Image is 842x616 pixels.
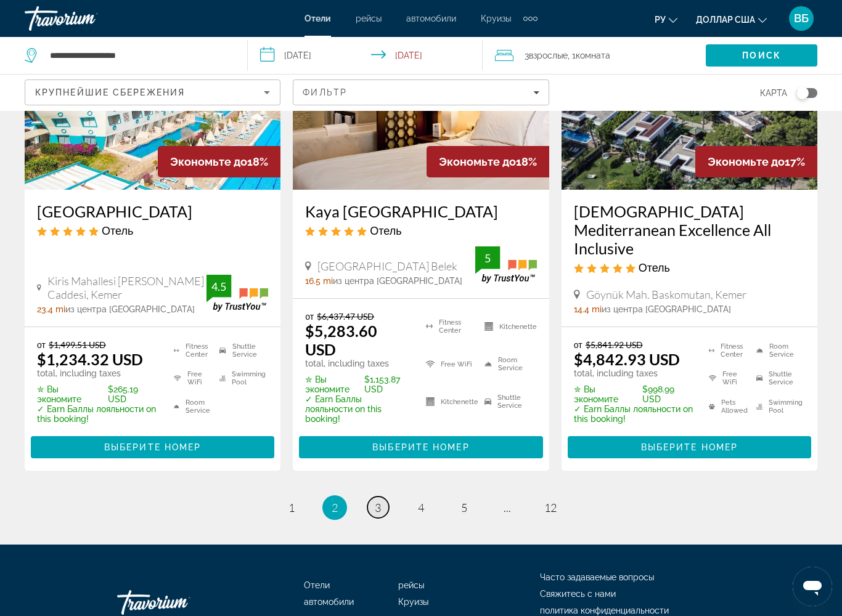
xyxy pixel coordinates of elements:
[305,359,410,368] p: total, including taxes
[305,375,361,394] span: ✮ Вы экономите
[168,368,213,390] li: Free WiFi
[461,501,467,514] span: 5
[305,322,377,359] ins: $5,283.60 USD
[703,368,750,390] li: Free WiFi
[398,597,428,607] a: Круизы
[504,501,511,514] span: ...
[398,580,424,590] a: рейсы
[478,311,537,342] li: Kitchenette
[304,580,330,590] a: Отели
[305,394,410,424] p: ✓ Earn Баллы лояльности on this booking!
[168,339,213,362] li: Fitness Center
[481,14,511,23] a: Круизы
[333,276,462,286] span: из центра [GEOGRAPHIC_DATA]
[696,15,755,25] font: доллар США
[305,202,536,221] a: Kaya [GEOGRAPHIC_DATA]
[602,304,731,314] span: из центра [GEOGRAPHIC_DATA]
[655,15,666,25] font: ру
[158,146,280,177] div: 18%
[299,439,542,452] a: Выберите номер
[695,146,817,177] div: 17%
[703,395,750,418] li: Pets Allowed
[288,501,295,514] span: 1
[35,87,185,97] span: Крупнейшие сбережения
[305,224,536,237] div: 5 star Hotel
[706,44,817,67] button: Search
[370,224,401,237] span: Отель
[475,246,537,283] img: TrustYou guest rating badge
[574,384,693,404] p: $998.99 USD
[293,79,549,105] button: Filters
[576,51,610,60] span: Комната
[540,572,654,582] a: Часто задаваемые вопросы
[248,37,483,74] button: Select check in and out date
[37,384,105,404] span: ✮ Вы экономите
[525,47,568,64] span: 3
[31,439,274,452] a: Выберите номер
[299,436,542,458] button: Выберите номер
[356,14,382,23] a: рейсы
[742,51,781,60] span: Поиск
[703,339,750,362] li: Fitness Center
[750,395,805,418] li: Swimming Pool
[696,10,767,28] button: Изменить валюту
[37,304,65,314] span: 23.4 mi
[47,274,206,301] span: Kiris Mahallesi [PERSON_NAME] Caddesi, Kemer
[305,311,314,322] span: от
[568,436,811,458] button: Выберите номер
[25,495,817,520] nav: Pagination
[787,87,817,99] button: Toggle map
[574,304,602,314] span: 14.4 mi
[574,384,640,404] span: ✮ Вы экономите
[574,202,805,257] a: [DEMOGRAPHIC_DATA] Mediterranean Excellence All Inclusive
[540,606,669,615] a: политика конфиденциальности
[420,349,478,380] li: Free WiFi
[25,2,148,34] a: Травориум
[104,442,201,452] span: Выберите номер
[305,14,331,23] a: Отели
[305,375,410,394] p: $1,153.87 USD
[639,261,670,274] span: Отель
[708,155,785,168] span: Экономьте до
[586,339,643,350] del: $5,841.92 USD
[317,259,457,273] span: [GEOGRAPHIC_DATA] Belek
[37,384,158,404] p: $265.19 USD
[544,501,557,514] span: 12
[31,436,274,458] button: Выберите номер
[305,276,333,286] span: 16.5 mi
[641,442,738,452] span: Выберите номер
[574,350,680,368] ins: $4,842.93 USD
[574,339,582,350] span: от
[793,567,832,606] iframe: Кнопка запуска окна обмена сообщениями
[372,442,469,452] span: Выберите номер
[785,6,817,31] button: Меню пользователя
[568,439,811,452] a: Выберите номер
[168,395,213,418] li: Room Service
[406,14,456,23] a: автомобили
[750,339,805,362] li: Room Service
[427,146,549,177] div: 18%
[49,46,229,65] input: Search hotel destination
[529,51,568,60] span: Взрослые
[375,501,381,514] span: 3
[49,339,106,350] del: $1,499.51 USD
[37,202,268,221] a: [GEOGRAPHIC_DATA]
[37,368,158,378] p: total, including taxes
[574,368,693,378] p: total, including taxes
[483,37,706,74] button: Travelers: 3 adults, 0 children
[206,279,231,294] div: 4.5
[568,47,610,64] span: , 1
[574,261,805,274] div: 5 star Hotel
[439,155,516,168] span: Экономьте до
[37,224,268,237] div: 5 star Hotel
[586,288,746,301] span: Göynük Mah. Baskomutan, Kemer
